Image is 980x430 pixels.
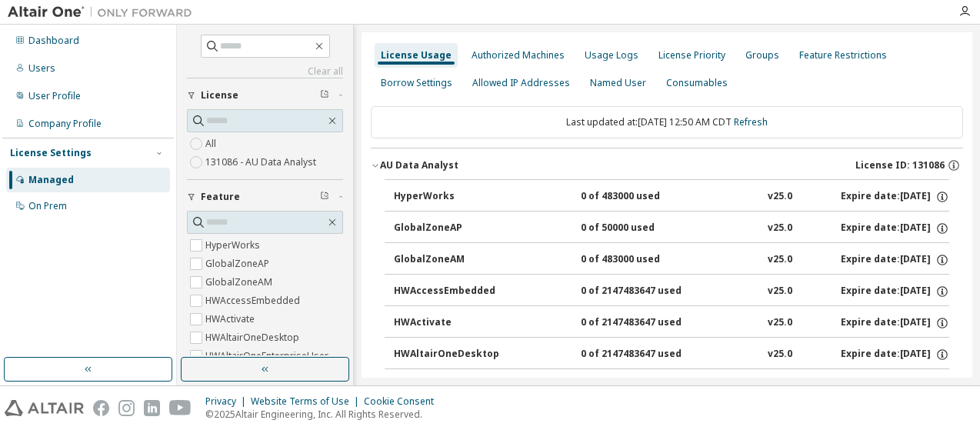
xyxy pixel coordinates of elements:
[380,159,458,172] div: AU Data Analyst
[394,243,949,277] button: GlobalZoneAM0 of 483000 usedv25.0Expire date:[DATE]
[581,316,719,330] div: 0 of 2147483647 used
[205,310,258,328] label: HWActivate
[394,212,949,245] button: GlobalZoneAP0 of 50000 usedv25.0Expire date:[DATE]
[394,253,532,267] div: GlobalZoneAM
[118,400,135,416] img: instagram.svg
[205,153,319,172] label: 131086 - AU Data Analyst
[381,77,452,89] div: Borrow Settings
[768,348,792,362] div: v25.0
[205,255,272,273] label: GlobalZoneAP
[581,190,719,204] div: 0 of 483000 used
[8,5,200,20] img: Altair One
[205,347,332,365] label: HWAltairOneEnterpriseUser
[666,77,728,89] div: Consumables
[394,306,949,340] button: HWActivate0 of 2147483647 usedv25.0Expire date:[DATE]
[10,147,92,159] div: License Settings
[394,222,532,235] div: GlobalZoneAP
[394,285,532,298] div: HWAccessEmbedded
[768,316,792,330] div: v25.0
[841,222,949,235] div: Expire date: [DATE]
[581,348,719,362] div: 0 of 2147483647 used
[28,62,55,75] div: Users
[841,316,949,330] div: Expire date: [DATE]
[5,400,84,416] img: altair_logo.svg
[658,49,725,62] div: License Priority
[205,135,219,153] label: All
[841,285,949,298] div: Expire date: [DATE]
[841,348,949,362] div: Expire date: [DATE]
[144,400,160,416] img: linkedin.svg
[799,49,887,62] div: Feature Restrictions
[472,77,570,89] div: Allowed IP Addresses
[394,190,532,204] div: HyperWorks
[472,49,565,62] div: Authorized Machines
[841,190,949,204] div: Expire date: [DATE]
[394,338,949,372] button: HWAltairOneDesktop0 of 2147483647 usedv25.0Expire date:[DATE]
[93,400,109,416] img: facebook.svg
[581,285,719,298] div: 0 of 2147483647 used
[581,222,719,235] div: 0 of 50000 used
[745,49,779,62] div: Groups
[371,148,963,182] button: AU Data AnalystLicense ID: 131086
[205,236,263,255] label: HyperWorks
[734,115,768,128] a: Refresh
[841,253,949,267] div: Expire date: [DATE]
[855,159,945,172] span: License ID: 131086
[768,222,792,235] div: v25.0
[201,191,240,203] span: Feature
[394,180,949,214] button: HyperWorks0 of 483000 usedv25.0Expire date:[DATE]
[187,65,343,78] a: Clear all
[394,369,949,403] button: HWAltairOneEnterpriseUser0 of 2147483647 usedv25.0Expire date:[DATE]
[768,253,792,267] div: v25.0
[205,395,251,408] div: Privacy
[320,191,329,203] span: Clear filter
[394,348,532,362] div: HWAltairOneDesktop
[768,285,792,298] div: v25.0
[28,174,74,186] div: Managed
[187,78,343,112] button: License
[28,35,79,47] div: Dashboard
[28,118,102,130] div: Company Profile
[28,90,81,102] div: User Profile
[251,395,364,408] div: Website Terms of Use
[205,292,303,310] label: HWAccessEmbedded
[320,89,329,102] span: Clear filter
[590,77,646,89] div: Named User
[381,49,452,62] div: License Usage
[201,89,238,102] span: License
[364,395,443,408] div: Cookie Consent
[581,253,719,267] div: 0 of 483000 used
[371,106,963,138] div: Last updated at: [DATE] 12:50 AM CDT
[205,328,302,347] label: HWAltairOneDesktop
[28,200,67,212] div: On Prem
[585,49,638,62] div: Usage Logs
[205,273,275,292] label: GlobalZoneAM
[394,275,949,308] button: HWAccessEmbedded0 of 2147483647 usedv25.0Expire date:[DATE]
[394,316,532,330] div: HWActivate
[169,400,192,416] img: youtube.svg
[768,190,792,204] div: v25.0
[205,408,443,421] p: © 2025 Altair Engineering, Inc. All Rights Reserved.
[187,180,343,214] button: Feature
